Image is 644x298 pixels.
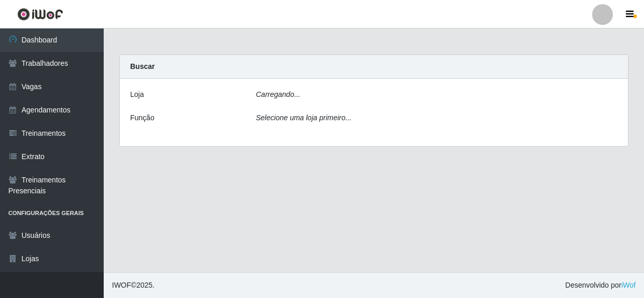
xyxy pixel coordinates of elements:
[621,281,636,289] a: iWof
[130,62,155,70] strong: Buscar
[565,280,636,291] span: Desenvolvido por
[112,280,155,291] span: © 2025 .
[17,8,63,21] img: CoreUI Logo
[256,90,301,98] i: Carregando...
[112,281,131,289] span: IWOF
[130,89,144,100] label: Loja
[256,113,352,122] i: Selecione uma loja primeiro...
[130,112,155,123] label: Função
